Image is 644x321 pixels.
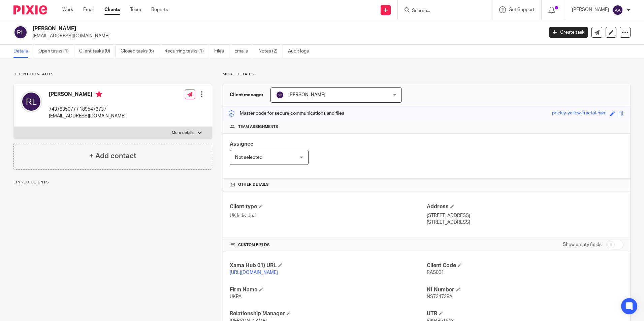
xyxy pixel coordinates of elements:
[214,45,229,58] a: Files
[427,219,623,226] p: [STREET_ADDRESS]
[427,270,444,275] span: RAS001
[104,6,120,13] a: Clients
[230,286,426,293] h4: Firm Name
[13,45,33,58] a: Details
[172,130,194,136] p: More details
[572,6,609,13] p: [PERSON_NAME]
[230,270,278,275] a: [URL][DOMAIN_NAME]
[33,33,539,39] p: [EMAIL_ADDRESS][DOMAIN_NAME]
[83,6,94,13] a: Email
[552,110,607,117] div: prickly-yellow-fractal-ham
[49,106,126,113] p: 7437835077 / 1895473737
[427,212,623,219] p: [STREET_ADDRESS]
[79,45,116,58] a: Client tasks (0)
[549,27,588,38] a: Create task
[228,110,344,117] p: Master code for secure communications and files
[13,25,28,39] img: svg%3E
[89,151,136,161] h4: + Add contact
[223,72,631,77] p: More details
[38,45,74,58] a: Open tasks (1)
[13,72,212,77] p: Client contacts
[230,203,426,210] h4: Client type
[49,91,126,99] h4: [PERSON_NAME]
[13,5,47,14] img: Pixie
[509,7,535,12] span: Get Support
[238,124,278,130] span: Team assignments
[121,45,159,58] a: Closed tasks (6)
[288,45,314,58] a: Audit logs
[258,45,283,58] a: Notes (2)
[235,155,262,160] span: Not selected
[164,45,209,58] a: Recurring tasks (1)
[230,212,426,219] p: UK Individual
[230,262,426,269] h4: Xama Hub 01) URL
[411,8,472,14] input: Search
[96,91,102,98] i: Primary
[230,92,264,98] h3: Client manager
[33,25,438,32] h2: [PERSON_NAME]
[49,113,126,119] p: [EMAIL_ADDRESS][DOMAIN_NAME]
[427,310,623,317] h4: UTR
[276,91,284,99] img: svg%3E
[230,294,241,299] span: UKPA
[230,141,253,147] span: Assignee
[62,6,73,13] a: Work
[21,91,42,112] img: svg%3E
[563,241,602,248] label: Show empty fields
[427,262,623,269] h4: Client Code
[130,6,141,13] a: Team
[234,45,253,58] a: Emails
[230,242,426,248] h4: CUSTOM FIELDS
[230,310,426,317] h4: Relationship Manager
[427,294,452,299] span: NS734738A
[612,5,623,15] img: svg%3E
[427,286,623,293] h4: NI Number
[151,6,168,13] a: Reports
[288,93,325,97] span: [PERSON_NAME]
[427,203,623,210] h4: Address
[13,180,212,185] p: Linked clients
[238,182,269,187] span: Other details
